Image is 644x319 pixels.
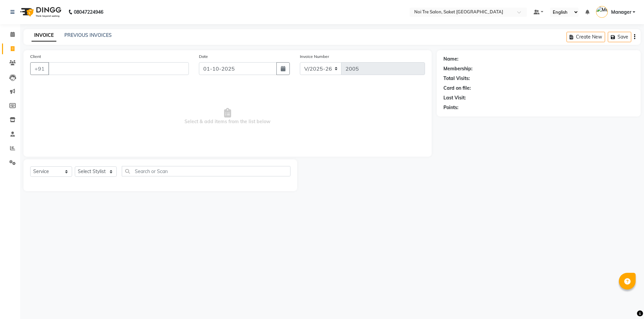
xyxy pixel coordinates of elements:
[32,29,56,42] a: INVOICE
[64,32,112,38] a: PREVIOUS INVOICES
[443,56,459,63] div: Name:
[443,65,473,72] div: Membership:
[567,32,605,42] button: Create New
[443,94,466,101] div: Last Visit:
[616,292,637,312] iframe: chat widget
[443,75,470,82] div: Total Visits:
[17,3,63,21] img: logo
[122,166,290,176] input: Search or Scan
[300,54,329,60] label: Invoice Number
[443,104,459,111] div: Points:
[48,62,189,75] input: Search by Name/Mobile/Email/Code
[443,85,471,92] div: Card on file:
[199,54,208,60] label: Date
[30,54,41,60] label: Client
[608,32,631,42] button: Save
[74,3,103,21] b: 08047224946
[30,83,425,150] span: Select & add items from the list below
[30,62,49,75] button: +91
[611,9,631,16] span: Manager
[596,6,608,18] img: Manager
